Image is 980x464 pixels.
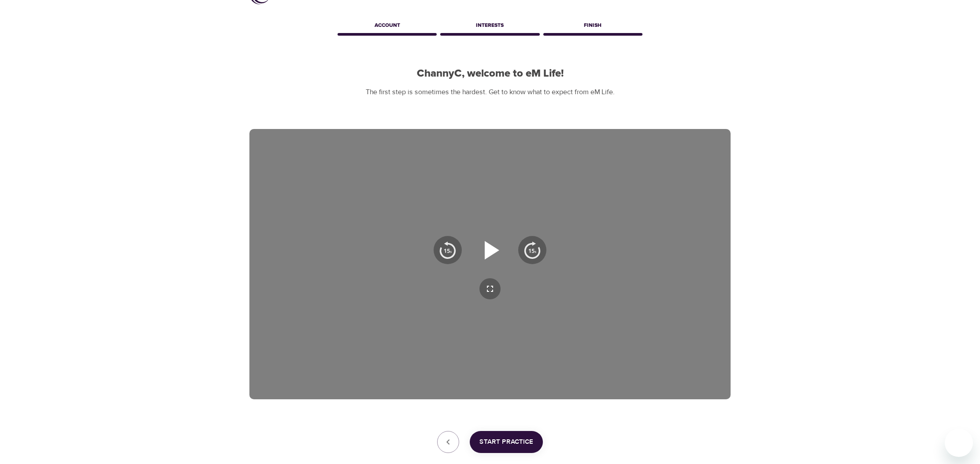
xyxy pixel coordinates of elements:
iframe: Button to launch messaging window [945,429,973,457]
span: Start Practice [479,436,533,448]
h2: ChannyC, welcome to eM Life! [249,67,731,80]
button: Start Practice [470,431,543,453]
img: 15s_prev.svg [439,241,457,259]
img: 15s_next.svg [523,241,541,259]
p: The first step is sometimes the hardest. Get to know what to expect from eM Life. [249,87,731,97]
